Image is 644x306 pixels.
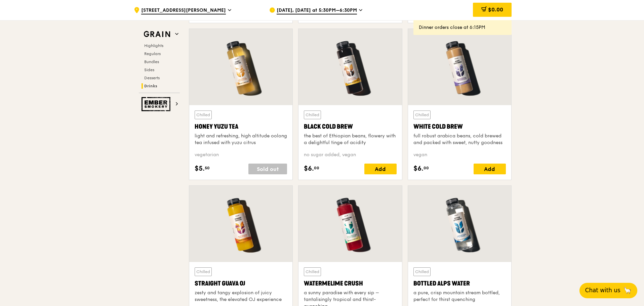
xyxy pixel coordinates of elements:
div: Chilled [413,111,431,119]
span: Regulars [144,51,161,56]
div: Chilled [195,111,212,119]
span: Drinks [144,84,157,88]
span: Chat with us [585,286,620,295]
div: Dinner orders close at 6:15PM [419,24,506,31]
div: Bottled Alps Water [413,279,506,288]
div: vegan [413,151,506,158]
div: Black Cold Brew [304,122,396,131]
div: Chilled [304,111,321,119]
div: Add [364,164,397,174]
div: the best of Ethiopian beans, flowery with a delightful tinge of acidity [304,133,396,146]
div: Sold out [248,164,287,174]
span: Bundles [144,59,159,64]
span: Highlights [144,43,163,48]
span: 🦙 [623,286,632,295]
div: light and refreshing, high altitude oolong tea infused with yuzu citrus [195,133,287,146]
span: Desserts [144,76,160,80]
div: White Cold Brew [413,122,506,131]
div: full robust arabica beans, cold brewed and packed with sweet, nutty goodness [413,133,506,146]
span: [DATE], [DATE] at 5:30PM–6:30PM [277,7,357,14]
div: Chilled [413,267,431,276]
div: vegetarian [195,151,287,158]
span: 00 [424,165,429,171]
div: Watermelime Crush [304,279,396,288]
img: Ember Smokery web logo [142,97,172,111]
div: Chilled [304,267,321,276]
span: $0.00 [488,6,503,13]
div: Add [474,164,506,174]
span: $6. [304,164,314,174]
span: $6. [413,164,424,174]
div: zesty and tangy explosion of juicy sweetness, the elevated OJ experience [195,290,287,303]
div: Honey Yuzu Tea [195,122,287,131]
span: [STREET_ADDRESS][PERSON_NAME] [141,7,226,14]
img: Grain web logo [142,28,172,40]
span: Sides [144,68,154,72]
span: 00 [314,165,319,171]
div: Straight Guava OJ [195,279,287,288]
span: $5. [195,164,205,174]
div: a pure, crisp mountain stream bottled, perfect for thirst quenching [413,290,506,303]
button: Chat with us🦙 [579,283,637,298]
div: no sugar added, vegan [304,151,396,158]
span: 50 [205,165,210,171]
div: Chilled [195,267,212,276]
